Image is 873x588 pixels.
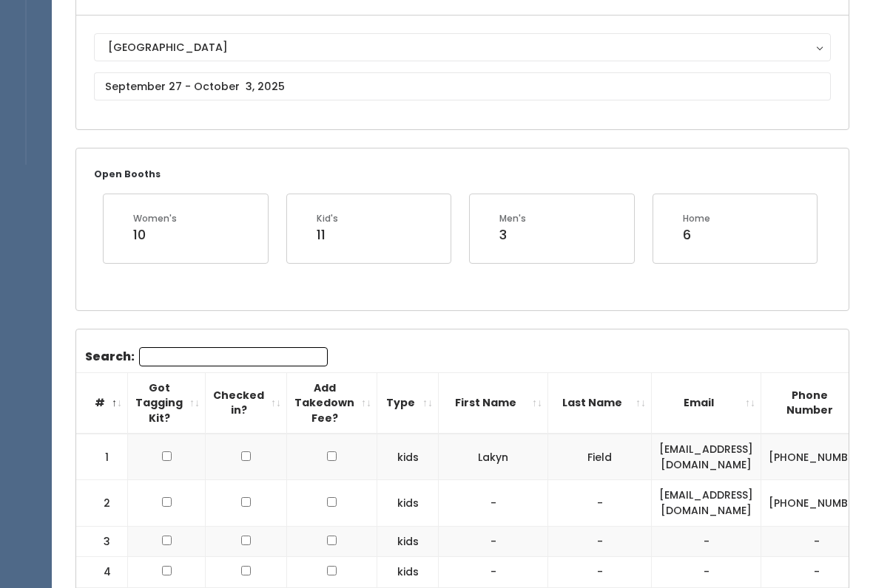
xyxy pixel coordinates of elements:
[761,526,873,557] td: -
[139,347,328,366] input: Search:
[499,225,526,245] div: 3
[287,372,377,434] th: Add Takedown Fee?: activate to sort column ascending
[761,434,873,480] td: [PHONE_NUMBER]
[94,72,831,100] input: September 27 - October 3, 2025
[761,372,873,434] th: Phone Number: activate to sort column ascending
[108,39,817,55] div: [GEOGRAPHIC_DATA]
[683,225,710,245] div: 6
[377,372,439,434] th: Type: activate to sort column ascending
[652,434,761,480] td: [EMAIL_ADDRESS][DOMAIN_NAME]
[133,225,177,245] div: 10
[761,480,873,526] td: [PHONE_NUMBER]
[439,434,548,480] td: Lakyn
[128,372,206,434] th: Got Tagging Kit?: activate to sort column ascending
[548,557,652,588] td: -
[652,372,761,434] th: Email: activate to sort column ascending
[94,168,161,180] small: Open Booths
[499,212,526,225] div: Men's
[548,372,652,434] th: Last Name: activate to sort column ascending
[377,526,439,557] td: kids
[377,434,439,480] td: kids
[652,480,761,526] td: [EMAIL_ADDRESS][DOMAIN_NAME]
[652,526,761,557] td: -
[133,212,177,225] div: Women's
[94,33,831,61] button: [GEOGRAPHIC_DATA]
[76,480,128,526] td: 2
[317,212,338,225] div: Kid's
[439,557,548,588] td: -
[76,372,128,434] th: #: activate to sort column descending
[548,526,652,557] td: -
[317,225,338,245] div: 11
[683,212,710,225] div: Home
[76,526,128,557] td: 3
[652,557,761,588] td: -
[761,557,873,588] td: -
[76,557,128,588] td: 4
[85,347,328,366] label: Search:
[206,372,287,434] th: Checked in?: activate to sort column ascending
[439,372,548,434] th: First Name: activate to sort column ascending
[76,434,128,480] td: 1
[439,480,548,526] td: -
[377,480,439,526] td: kids
[548,434,652,480] td: Field
[548,480,652,526] td: -
[439,526,548,557] td: -
[377,557,439,588] td: kids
